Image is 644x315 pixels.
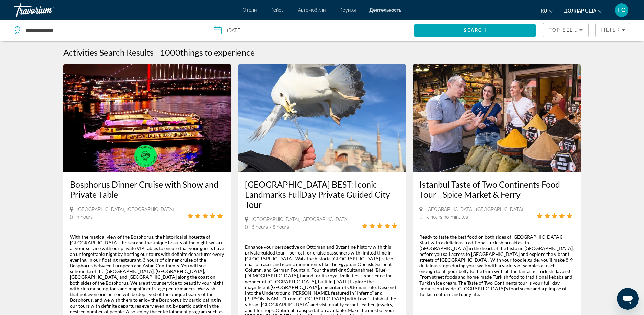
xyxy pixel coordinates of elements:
[155,47,158,57] span: -
[270,7,284,13] a: Рейсы
[70,179,225,199] a: Bosphorus Dinner Cruise with Show and Private Table
[252,217,349,222] span: [GEOGRAPHIC_DATA], [GEOGRAPHIC_DATA]
[419,234,574,297] div: Ready to taste the best food on both sides of [GEOGRAPHIC_DATA]? Start with a delicious tradition...
[25,25,197,35] input: Search destination
[613,3,630,17] button: Меню пользователя
[77,207,174,212] span: [GEOGRAPHIC_DATA], [GEOGRAPHIC_DATA]
[564,8,596,14] font: доллар США
[549,26,583,34] mat-select: Sort by
[601,27,620,33] span: Filter
[214,20,407,41] button: [DATE]Date: Nov 19, 2025
[252,224,289,230] span: 6 hours - 8 hours
[549,27,587,33] span: Top Sellers
[414,24,536,37] button: Search
[77,214,93,220] span: 3 hours
[419,179,574,199] a: Istanbul Taste of Two Continents Food Tour - Spice Market & Ferry
[14,1,81,19] a: Травориум
[243,7,257,13] a: Отели
[339,7,356,13] a: Круизы
[617,288,639,310] iframe: Кнопка запуска окна обмена сообщениями
[63,47,154,57] h1: Activities Search Results
[298,7,326,13] a: Автомобили
[413,64,581,172] img: Istanbul Taste of Two Continents Food Tour - Spice Market & Ferry
[464,28,487,33] span: Search
[564,6,603,16] button: Изменить валюту
[540,6,554,16] button: Изменить язык
[160,47,255,57] h2: 1000
[426,207,523,212] span: [GEOGRAPHIC_DATA], [GEOGRAPHIC_DATA]
[426,214,468,220] span: 5 hours 30 minutes
[540,8,547,14] font: ru
[618,6,625,14] font: ГС
[245,179,399,210] a: [GEOGRAPHIC_DATA] BEST: Iconic Landmarks FullDay Private Guided City Tour
[238,64,406,172] img: ISTANBUL BEST: Iconic Landmarks FullDay Private Guided City Tour
[369,7,401,13] a: Деятельность
[595,23,630,37] button: Filters
[63,64,231,172] img: Bosphorus Dinner Cruise with Show and Private Table
[180,47,255,57] span: things to experience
